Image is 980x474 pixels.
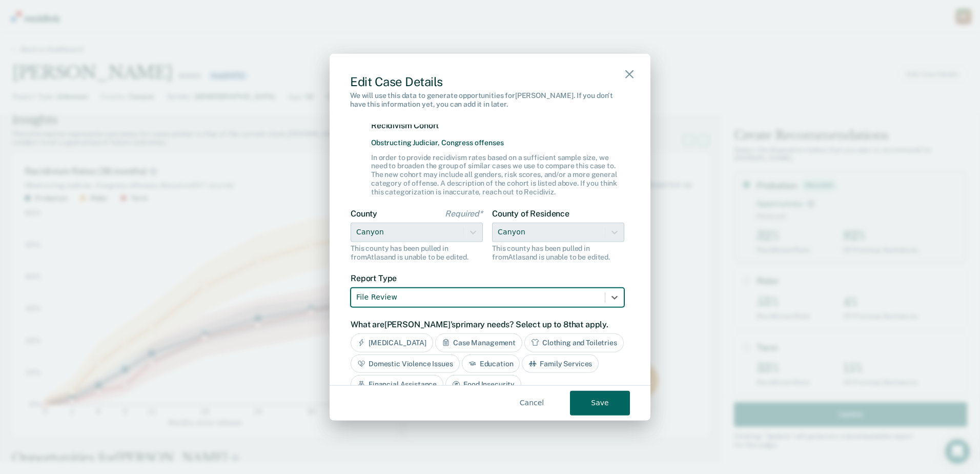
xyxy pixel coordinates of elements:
[570,390,630,415] button: Save
[350,91,630,109] div: We will use this data to generate opportunities for [PERSON_NAME] . If you don't have this inform...
[492,244,624,262] div: This county has been pulled in from Atlas and is unable to be edited.
[351,375,443,394] div: Financial Assistance
[371,153,624,196] div: In order to provide recidivism rates based on a sufficient sample size, we need to broaden the gr...
[371,139,624,147] span: Obstructing Judiciar, Congress offenses
[445,208,483,218] span: Required*
[351,273,624,283] label: Report Type
[462,354,520,373] div: Education
[351,319,624,329] label: What are [PERSON_NAME]'s primary needs? Select up to 8 that apply.
[351,244,483,262] div: This county has been pulled in from Atlas and is unable to be edited.
[435,333,522,352] div: Case Management
[351,208,483,218] label: County
[524,333,624,352] div: Clothing and Toiletries
[371,120,624,130] label: Recidivism Cohort
[522,354,599,373] div: Family Services
[351,333,433,352] div: [MEDICAL_DATA]
[351,354,460,373] div: Domestic Violence Issues
[492,208,624,218] label: County of Residence
[502,390,562,415] button: Cancel
[445,375,521,394] div: Food Insecurity
[350,74,630,89] div: Edit Case Details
